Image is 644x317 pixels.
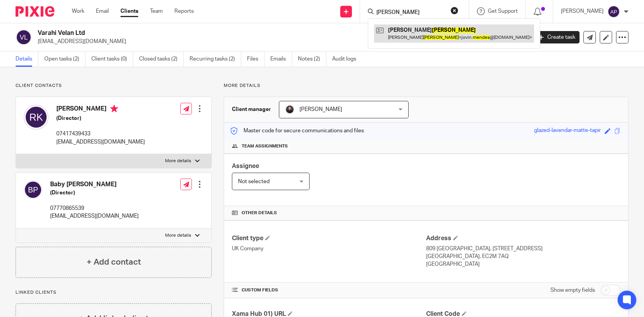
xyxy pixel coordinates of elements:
p: More details [224,83,628,89]
span: Other details [242,210,277,216]
input: Search [376,9,446,16]
p: [PERSON_NAME] [561,7,604,15]
a: Team [150,7,163,15]
p: 07417439433 [56,130,145,138]
p: [GEOGRAPHIC_DATA] [426,260,620,268]
a: Recurring tasks (2) [190,52,241,67]
span: Assignee [232,163,259,169]
label: Show empty fields [550,286,595,294]
a: Notes (2) [298,52,326,67]
p: 07770865539 [50,204,139,212]
img: svg%3E [24,180,42,199]
p: [EMAIL_ADDRESS][DOMAIN_NAME] [38,38,523,45]
a: Open tasks (2) [44,52,85,67]
a: Files [247,52,265,67]
div: glazed-lavendar-matte-tapir [534,126,601,135]
img: My%20Photo.jpg [285,105,294,114]
a: Create task [534,31,580,43]
span: [PERSON_NAME] [299,107,342,112]
a: Reports [174,7,194,15]
h4: Baby [PERSON_NAME] [50,180,139,189]
a: Emails [270,52,292,67]
img: Pixie [16,6,54,17]
h4: Address [426,234,620,243]
p: [EMAIL_ADDRESS][DOMAIN_NAME] [50,212,139,220]
img: svg%3E [24,105,49,130]
img: svg%3E [16,29,32,45]
h4: CUSTOM FIELDS [232,287,426,293]
h5: (Director) [56,114,145,122]
i: Primary [110,105,118,113]
h2: Varahi Velan Ltd [38,29,426,37]
a: Clients [120,7,138,15]
a: Client tasks (0) [91,52,133,67]
img: svg%3E [607,5,620,18]
h4: Client type [232,234,426,243]
a: Details [16,52,38,67]
a: Email [96,7,109,15]
a: Audit logs [332,52,362,67]
button: Clear [451,7,458,14]
p: 809 [GEOGRAPHIC_DATA], [STREET_ADDRESS] [426,245,620,253]
h4: [PERSON_NAME] [56,105,145,114]
span: Team assignments [242,143,288,149]
h4: + Add contact [87,256,141,268]
p: [EMAIL_ADDRESS][DOMAIN_NAME] [56,138,145,146]
a: Closed tasks (2) [139,52,184,67]
p: More details [165,232,191,239]
p: UK Company [232,245,426,253]
p: Linked clients [16,289,212,296]
p: More details [165,158,191,164]
h5: (Director) [50,189,139,197]
p: [GEOGRAPHIC_DATA], EC2M 7AQ [426,253,620,260]
span: Get Support [488,9,518,14]
h3: Client manager [232,106,271,113]
span: Not selected [238,179,270,184]
p: Client contacts [16,83,212,89]
a: Work [72,7,84,15]
p: Master code for secure communications and files [230,127,364,135]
